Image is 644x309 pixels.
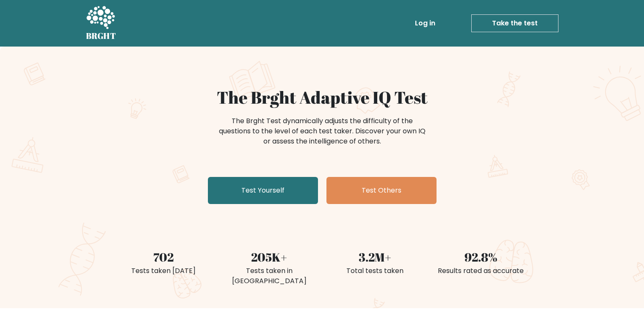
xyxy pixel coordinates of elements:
[327,266,423,276] div: Total tests taken
[221,266,317,286] div: Tests taken in [GEOGRAPHIC_DATA]
[433,248,529,266] div: 92.8%
[116,248,211,266] div: 702
[86,31,116,41] h5: BRGHT
[208,177,318,204] a: Test Yourself
[86,3,116,43] a: BRGHT
[471,14,558,32] a: Take the test
[221,248,317,266] div: 205K+
[412,15,439,32] a: Log in
[116,87,529,108] h1: The Brght Adaptive IQ Test
[326,177,437,204] a: Test Others
[116,266,211,276] div: Tests taken [DATE]
[327,248,423,266] div: 3.2M+
[216,116,428,146] div: The Brght Test dynamically adjusts the difficulty of the questions to the level of each test take...
[433,266,529,276] div: Results rated as accurate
